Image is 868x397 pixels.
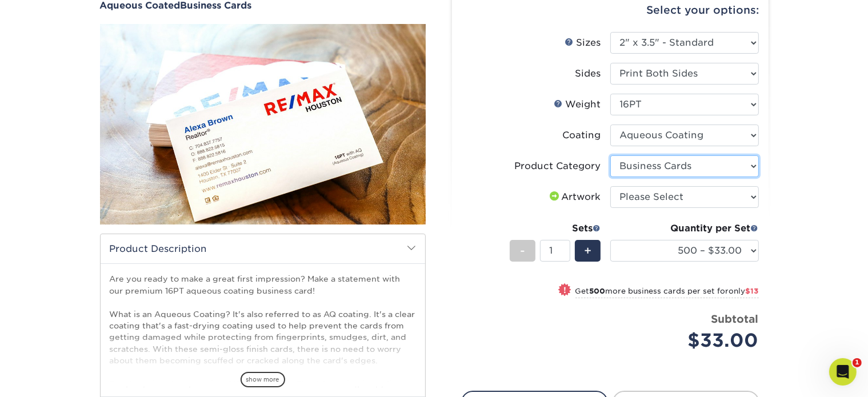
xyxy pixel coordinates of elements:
span: show more [241,372,285,387]
div: Quantity per Set [610,222,759,235]
span: ! [563,284,566,296]
div: Product Category [515,159,601,173]
span: + [584,242,591,259]
iframe: Intercom live chat [829,358,857,386]
span: 1 [853,358,862,367]
span: only [729,287,759,295]
small: Get more business cards per set for [575,287,759,298]
div: Coating [563,129,601,142]
span: - [520,242,525,259]
div: Sides [575,67,601,81]
strong: 500 [590,287,606,295]
div: Sets [510,222,601,235]
div: Weight [554,98,601,111]
div: Artwork [548,190,601,204]
div: $33.00 [619,327,759,354]
span: $13 [746,287,759,295]
strong: Subtotal [711,312,759,325]
div: Sizes [565,36,601,50]
h2: Product Description [101,234,425,263]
